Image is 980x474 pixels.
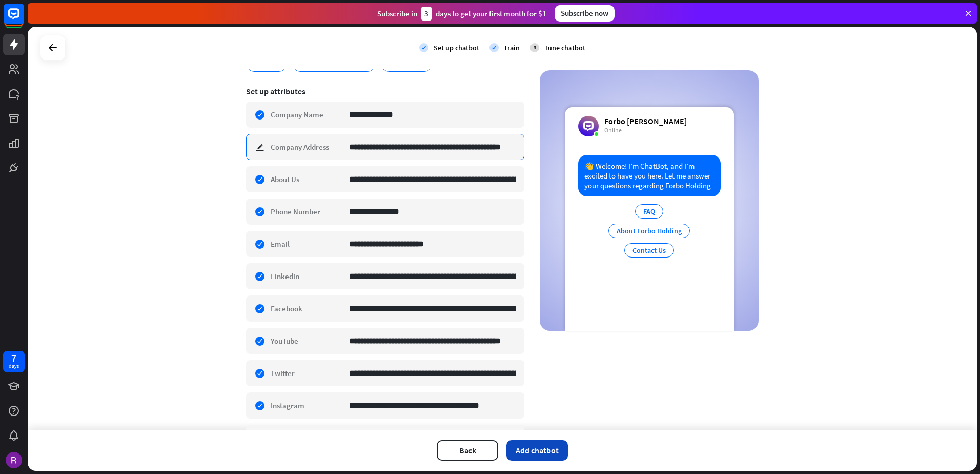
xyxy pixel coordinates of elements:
[504,43,520,52] div: Train
[421,7,432,21] div: 3
[624,243,674,258] div: Contact Us
[377,7,546,21] div: Subscribe in days to get your first month for $1
[604,116,687,126] div: Forbo [PERSON_NAME]
[530,43,539,52] div: 3
[544,43,585,52] div: Tune chatbot
[9,363,19,370] div: days
[578,155,721,196] div: 👋 Welcome! I’m ChatBot, and I’m excited to have you here. Let me answer your questions regarding ...
[635,204,663,219] div: FAQ
[11,353,16,363] div: 7
[608,224,690,238] div: About Forbo Holding
[506,440,568,461] button: Add chatbot
[8,4,39,35] button: Open LiveChat chat widget
[434,43,479,52] div: Set up chatbot
[246,86,524,96] div: Set up attributes
[437,440,498,461] button: Back
[555,5,615,22] div: Subscribe now
[489,43,499,52] i: check
[3,351,25,372] a: 7 days
[419,43,428,52] i: check
[604,126,687,134] div: Online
